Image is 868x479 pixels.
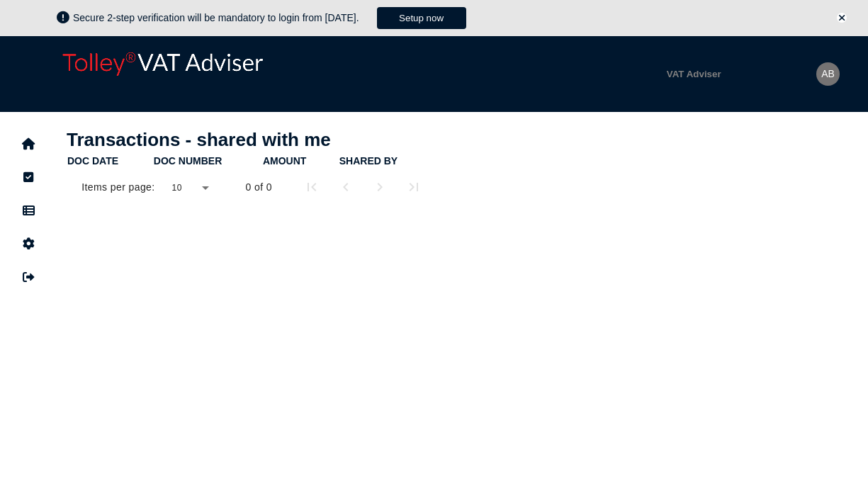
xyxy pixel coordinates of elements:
[13,162,43,192] button: Tasks
[339,155,434,167] div: shared by
[13,196,43,225] button: Data manager
[837,13,847,23] button: Hide message
[246,180,272,194] div: 0 of 0
[23,210,35,211] i: Data manager
[67,155,118,167] div: doc date
[263,155,306,167] div: Amount
[154,155,222,167] div: doc number
[263,155,338,167] div: Amount
[649,57,738,91] button: Shows a dropdown of VAT Advisor options
[73,12,373,23] div: Secure 2-step verification will be mandatory to login from [DATE].
[67,155,152,167] div: doc date
[276,57,738,91] menu: navigate products
[57,47,269,101] div: app logo
[154,155,261,167] div: doc number
[13,129,43,159] button: Home
[81,180,154,194] div: Items per page:
[13,262,43,292] button: Sign out
[67,129,436,151] h1: Transactions - shared with me
[377,7,466,29] button: Setup now
[816,62,840,86] div: Profile settings
[13,229,43,259] button: Manage settings
[339,155,398,167] div: shared by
